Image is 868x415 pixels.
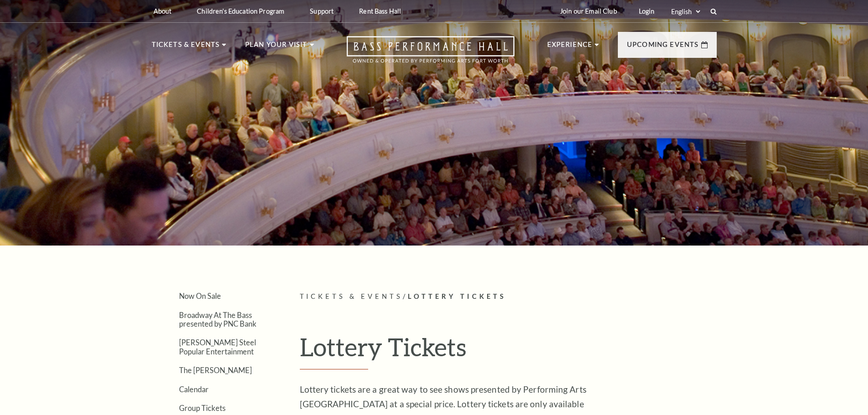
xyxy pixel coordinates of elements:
[179,404,226,412] a: Group Tickets
[179,311,257,328] a: Broadway At The Bass presented by PNC Bank
[179,385,209,394] a: Calendar
[627,39,699,56] p: Upcoming Events
[300,291,717,302] p: /
[245,39,308,56] p: Plan Your Visit
[300,292,403,300] span: Tickets & Events
[310,7,334,15] p: Support
[197,7,284,15] p: Children's Education Program
[547,39,593,56] p: Experience
[152,39,220,56] p: Tickets & Events
[408,292,506,300] span: Lottery Tickets
[179,366,252,374] a: The [PERSON_NAME]
[179,292,221,300] a: Now On Sale
[154,7,172,15] p: About
[300,332,717,369] h1: Lottery Tickets
[179,338,256,355] a: [PERSON_NAME] Steel Popular Entertainment
[359,7,401,15] p: Rent Bass Hall
[669,7,702,16] select: Select:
